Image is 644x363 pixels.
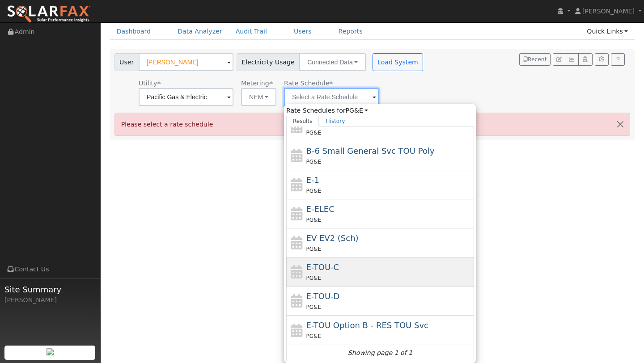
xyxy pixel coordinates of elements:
button: NEM [241,88,276,106]
span: Electricity Usage [237,53,300,71]
button: Close [611,113,630,135]
button: Recent [519,53,551,66]
a: History [319,116,352,127]
a: Results [286,116,319,127]
button: Load System [373,53,424,71]
span: PG&E [306,304,321,310]
div: Utility [139,79,233,88]
span: User [114,53,139,71]
span: E-TOU-D [306,291,340,301]
span: E-1 [306,175,319,185]
span: B-6 Small General Service TOU Poly Phase [306,146,435,156]
span: Rate Schedules for [286,106,368,115]
span: PG&E [306,275,321,281]
button: Connected Data [299,53,366,71]
a: Reports [332,23,369,40]
span: PG&E [306,188,321,194]
span: [PERSON_NAME] [582,8,635,15]
a: Data Analyzer [171,23,229,40]
span: PG&E [306,130,321,136]
a: Users [287,23,318,40]
img: retrieve [47,348,54,355]
div: Metering [241,79,276,88]
div: [PERSON_NAME] [4,295,96,305]
input: Select a User [139,53,233,71]
i: Showing page 1 of 1 [348,348,412,358]
span: Site Summary [4,283,96,295]
a: Dashboard [110,23,158,40]
span: E-TOU Option B - Residential Time of Use Service (All Baseline Regions) [306,321,428,330]
span: PG&E [306,217,321,223]
a: Help Link [611,53,625,66]
span: Please select a rate schedule [121,121,213,128]
a: Quick Links [580,23,635,40]
button: Settings [595,53,609,66]
a: PG&E [346,107,369,114]
button: Multi-Series Graph [565,53,579,66]
span: E-TOU-C [306,262,339,272]
button: Edit User [553,53,565,66]
span: PG&E [306,333,321,339]
span: E-ELEC [306,204,335,214]
button: Login As [578,53,592,66]
input: Select a Rate Schedule [284,88,379,106]
span: PG&E [306,159,321,165]
span: Alias: EM [284,80,333,87]
img: SolarFax [7,5,91,24]
a: Audit Trail [229,23,274,40]
input: Select a Utility [139,88,233,106]
span: PG&E [306,246,321,252]
span: Electric Vehicle EV2 (Sch) [306,233,359,243]
span: B-10 Medium General Demand Service (Primary Voltage) [306,117,448,127]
